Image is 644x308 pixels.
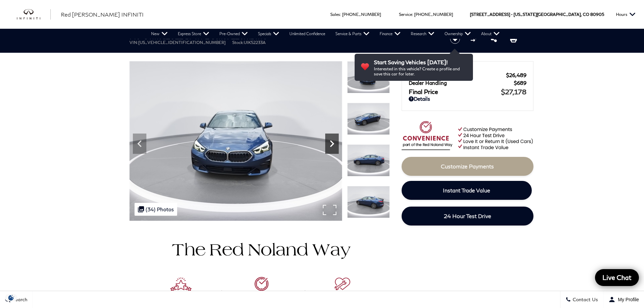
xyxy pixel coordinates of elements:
[615,297,639,302] span: My Profile
[17,9,51,20] a: infiniti
[347,103,390,135] img: Used 2022 Blue Metallic BMW 228i xDrive image 4
[375,29,406,39] a: Finance
[253,29,284,39] a: Specials
[470,34,480,44] button: Compare Vehicle
[347,186,390,218] img: Used 2022 Blue Metallic BMW 228i xDrive image 6
[135,203,177,216] div: (34) Photos
[325,134,339,154] div: Next
[342,12,381,17] a: [PHONE_NUMBER]
[214,29,253,39] a: Pre-Owned
[409,72,526,78] a: Red [PERSON_NAME] $26,489
[3,294,19,301] img: Opt-Out Icon
[409,72,506,78] span: Red [PERSON_NAME]
[444,213,491,219] span: 24 Hour Test Drive
[514,80,526,86] span: $689
[476,29,505,39] a: About
[129,61,342,221] img: Used 2022 Blue Metallic BMW 228i xDrive image 3
[406,29,439,39] a: Research
[61,11,144,18] span: Red [PERSON_NAME] INFINITI
[10,297,27,303] span: Search
[340,12,341,17] span: :
[409,88,501,95] span: Final Price
[17,9,51,20] img: INFINITI
[443,187,490,193] span: Instant Trade Value
[409,96,526,102] a: Details
[146,29,505,39] nav: Main Navigation
[571,297,598,303] span: Contact Us
[330,29,375,39] a: Service & Parts
[330,12,340,17] span: Sales
[409,80,514,86] span: Dealer Handling
[441,163,494,169] span: Customize Payments
[409,88,526,96] a: Final Price $27,178
[402,207,533,226] a: 24 Hour Test Drive
[347,61,390,93] img: Used 2022 Blue Metallic BMW 228i xDrive image 3
[470,12,604,17] a: [STREET_ADDRESS] • [US_STATE][GEOGRAPHIC_DATA], CO 80905
[284,29,330,39] a: Unlimited Confidence
[133,134,146,154] div: Previous
[439,29,476,39] a: Ownership
[414,12,453,17] a: [PHONE_NUMBER]
[173,29,214,39] a: Express Store
[603,291,644,308] button: Open user profile menu
[595,269,639,286] a: Live Chat
[402,157,533,176] a: Customize Payments
[3,294,19,301] section: Click to Open Cookie Consent Modal
[399,12,412,17] span: Service
[61,10,144,19] a: Red [PERSON_NAME] INFINITI
[347,144,390,176] img: Used 2022 Blue Metallic BMW 228i xDrive image 5
[232,40,244,45] span: Stock:
[244,40,266,45] span: UIK52233A
[129,40,138,45] span: VIN:
[146,29,173,39] a: New
[412,12,413,17] span: :
[506,72,526,78] span: $26,489
[599,273,635,282] span: Live Chat
[409,80,526,86] a: Dealer Handling $689
[402,181,532,200] a: Instant Trade Value
[501,88,526,96] span: $27,178
[138,40,225,45] span: [US_VEHICLE_IDENTIFICATION_NUMBER]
